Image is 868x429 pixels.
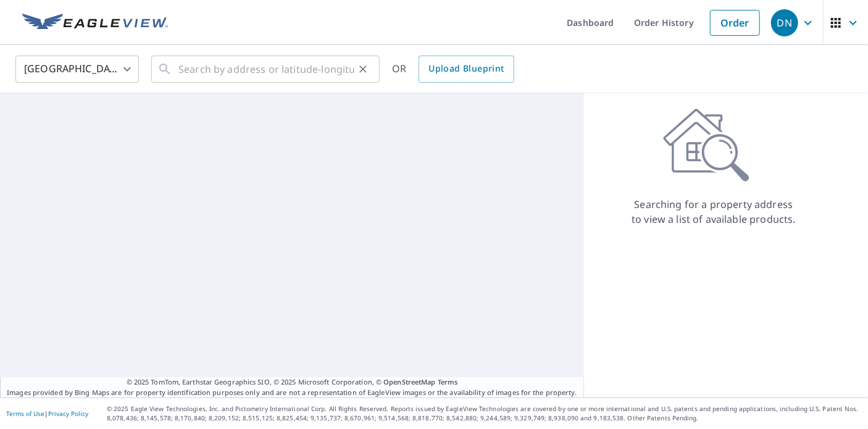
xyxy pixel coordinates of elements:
a: Privacy Policy [48,409,88,418]
div: OR [392,56,514,83]
img: EV Logo [22,14,168,32]
a: OpenStreetMap [383,377,435,386]
div: DN [771,9,798,36]
div: [GEOGRAPHIC_DATA] [15,52,139,86]
input: Search by address or latitude-longitude [178,52,354,86]
span: © 2025 TomTom, Earthstar Geographics SIO, © 2025 Microsoft Corporation, © [127,377,458,388]
p: © 2025 Eagle View Technologies, Inc. and Pictometry International Corp. All Rights Reserved. Repo... [107,404,862,423]
a: Upload Blueprint [419,56,514,83]
a: Terms [438,377,458,386]
a: Terms of Use [6,409,44,418]
p: Searching for a property address to view a list of available products. [631,197,796,227]
a: Order [710,10,760,36]
p: | [6,410,88,417]
span: Upload Blueprint [428,61,504,77]
button: Clear [354,60,372,78]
